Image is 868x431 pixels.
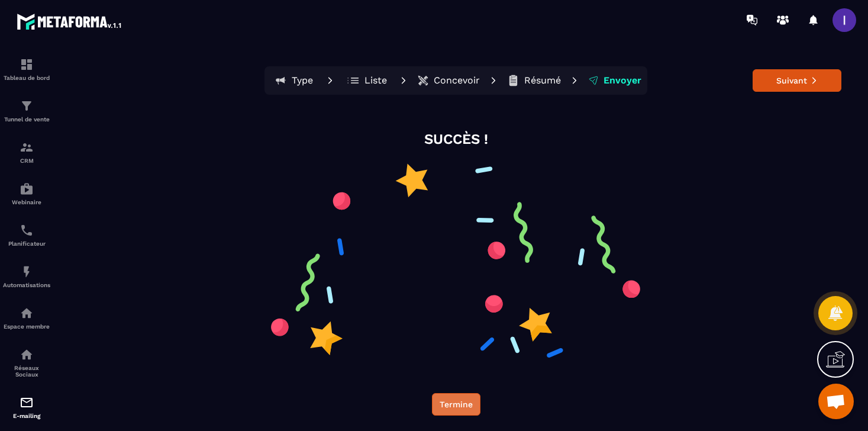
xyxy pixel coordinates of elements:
[20,182,34,196] img: automations
[504,69,564,92] button: Résumé
[432,393,480,416] button: Termine
[3,157,50,164] p: CRM
[753,69,841,92] button: Suivant
[3,199,50,205] p: Webinaire
[20,265,34,279] img: automations
[364,75,387,86] p: Liste
[3,131,50,173] a: formationformationCRM
[20,223,34,237] img: scheduler
[3,282,50,288] p: Automatisations
[17,11,123,32] img: logo
[3,365,50,378] p: Réseaux Sociaux
[3,116,50,123] p: Tunnel de vente
[818,384,854,419] a: Ouvrir le chat
[585,69,645,92] button: Envoyer
[20,348,34,362] img: social-network
[3,90,50,131] a: formationformationTunnel de vente
[20,99,34,113] img: formation
[524,75,561,86] p: Résumé
[20,140,34,155] img: formation
[414,69,483,92] button: Concevoir
[3,387,50,428] a: emailemailE-mailing
[424,130,488,149] p: SUCCÈS !
[3,323,50,330] p: Espace membre
[340,69,393,92] button: Liste
[20,57,34,72] img: formation
[3,240,50,247] p: Planificateur
[3,256,50,297] a: automationsautomationsAutomatisations
[434,75,480,86] p: Concevoir
[267,69,320,92] button: Type
[3,297,50,339] a: automationsautomationsEspace membre
[3,173,50,214] a: automationsautomationsWebinaire
[292,75,313,86] p: Type
[3,413,50,419] p: E-mailing
[3,214,50,256] a: schedulerschedulerPlanificateur
[3,49,50,90] a: formationformationTableau de bord
[20,395,34,410] img: email
[20,306,34,320] img: automations
[604,75,641,86] p: Envoyer
[3,339,50,387] a: social-networksocial-networkRéseaux Sociaux
[3,75,50,81] p: Tableau de bord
